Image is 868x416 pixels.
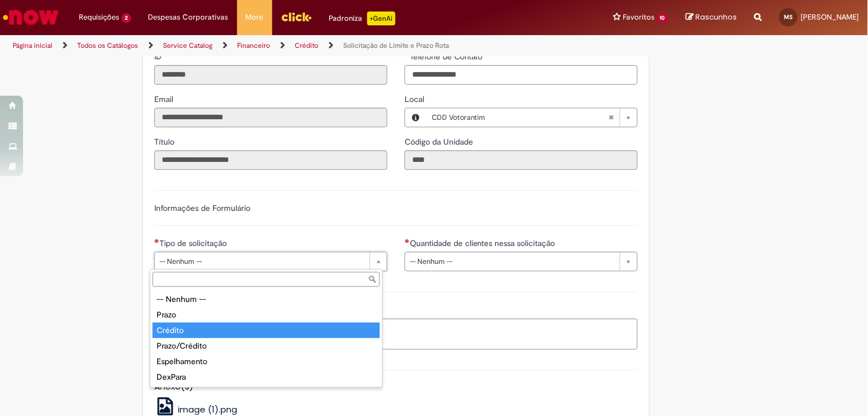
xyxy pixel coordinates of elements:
div: Prazo/Crédito [153,338,380,354]
div: Prazo [153,307,380,323]
div: Espelhamento [153,354,380,369]
div: -- Nenhum -- [153,292,380,307]
ul: Tipo de solicitação [150,289,382,387]
div: DexPara [153,369,380,385]
div: Crédito [153,323,380,338]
